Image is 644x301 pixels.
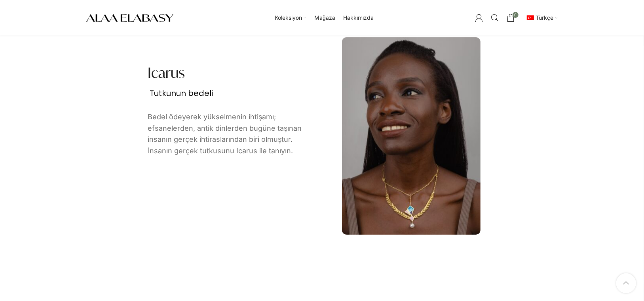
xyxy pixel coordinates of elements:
a: Hakkımızda [343,10,374,26]
a: Mağaza [314,10,335,26]
span: Türkçe [536,14,554,21]
h3: Icarus [148,63,185,83]
div: İkincil navigasyon [521,10,562,26]
p: Bedel ödeyerek yükselmenin ihtişamı; efsanelerden, antik dinlerden bugüne taşınan insanın gerçek ... [148,111,318,157]
span: Tutkunun bedeli [150,88,213,99]
a: Başa kaydır düğmesi [616,273,636,293]
span: Mağaza [314,14,335,22]
img: Türkçe [527,15,534,20]
div: Ana yönlendirici [177,10,471,26]
a: Arama [487,10,503,26]
span: 0 [513,12,519,18]
a: tr_TRTürkçe [525,10,558,26]
a: Koleksiyon [275,10,306,26]
span: Hakkımızda [343,14,374,22]
a: 0 [503,10,519,26]
a: Site logo [86,14,173,21]
span: Koleksiyon [275,14,302,22]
